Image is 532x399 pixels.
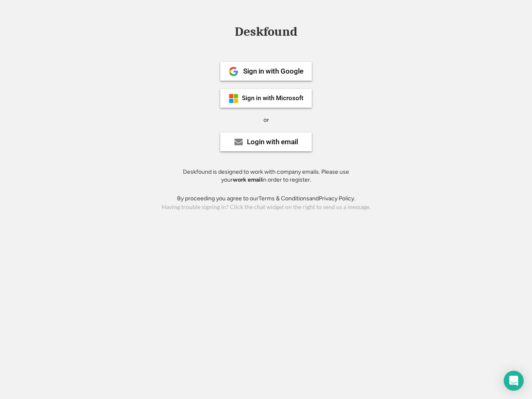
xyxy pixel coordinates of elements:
a: Privacy Policy. [319,195,355,202]
div: By proceeding you agree to our and [177,195,355,203]
a: Terms & Conditions [259,195,309,202]
div: or [264,116,269,124]
img: ms-symbollockup_mssymbol_19.png [229,94,239,103]
div: Deskfound is designed to work with company emails. Please use your in order to register. [172,168,360,184]
strong: work email [233,176,262,183]
div: Open Intercom Messenger [504,371,524,391]
img: 1024px-Google__G__Logo.svg.png [229,66,239,76]
div: Sign in with Microsoft [242,95,303,101]
div: Login with email [247,138,298,145]
div: Deskfound [231,25,301,38]
div: Sign in with Google [243,68,303,75]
